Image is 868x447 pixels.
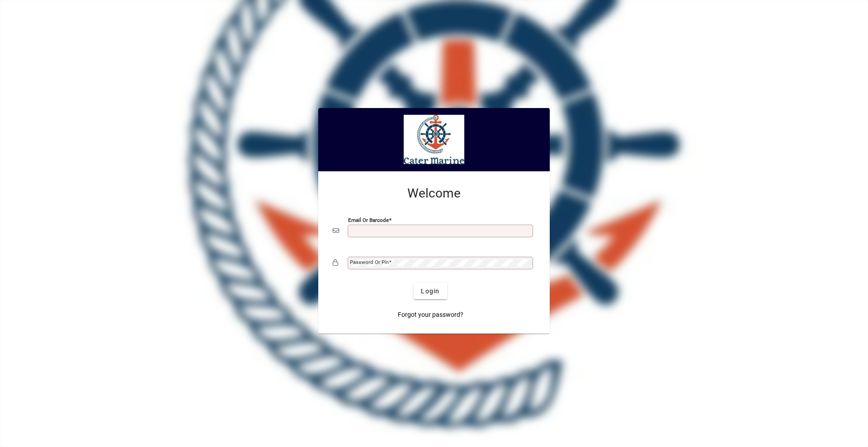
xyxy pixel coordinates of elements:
[348,217,389,223] mat-label: Email or Barcode
[421,287,439,296] span: Login
[398,310,463,320] span: Forgot your password?
[394,306,467,323] a: Forgot your password?
[350,259,389,265] mat-label: Password or Pin
[333,186,535,201] h2: Welcome
[414,283,447,299] button: Login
